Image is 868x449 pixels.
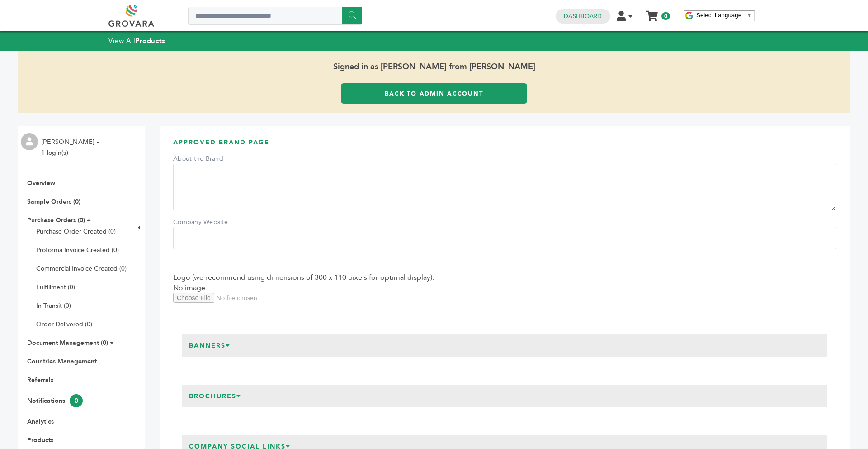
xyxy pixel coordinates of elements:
span: Signed in as [PERSON_NAME] from [PERSON_NAME] [18,51,850,83]
a: My Cart [647,8,657,18]
h3: Brochures [182,385,248,408]
label: Company Website [173,218,236,227]
a: In-Transit (0) [36,301,71,310]
strong: Products [135,36,165,45]
a: Sample Orders (0) [27,197,80,206]
span: ▼ [746,12,752,19]
h3: APPROVED BRAND PAGE [173,138,836,154]
span: 0 [661,12,670,20]
div: No image [173,272,836,316]
span: 0 [70,394,83,407]
a: Fulfillment (0) [36,283,75,291]
a: View AllProducts [108,36,165,45]
input: Search a product or brand... [188,7,362,25]
label: About the Brand [173,154,236,163]
a: Purchase Orders (0) [27,216,85,224]
a: Overview [27,179,55,187]
a: Analytics [27,417,54,426]
span: Logo (we recommend using dimensions of 300 x 110 pixels for optimal display): [173,272,836,282]
a: Order Delivered (0) [36,320,92,329]
a: Commercial Invoice Created (0) [36,264,127,273]
a: Document Management (0) [27,339,108,347]
a: Dashboard [564,12,602,20]
a: Select Language​ [696,12,752,19]
a: Products [27,436,53,444]
a: Referrals [27,376,53,384]
a: Back to Admin Account [341,83,527,104]
li: [PERSON_NAME] - 1 login(s) [41,137,101,158]
a: Notifications0 [27,396,83,405]
img: profile.png [21,133,38,150]
a: Countries Management [27,357,97,366]
h3: Banners [182,334,237,357]
a: Purchase Order Created (0) [36,227,116,236]
a: Proforma Invoice Created (0) [36,246,119,254]
span: Select Language [696,12,741,19]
